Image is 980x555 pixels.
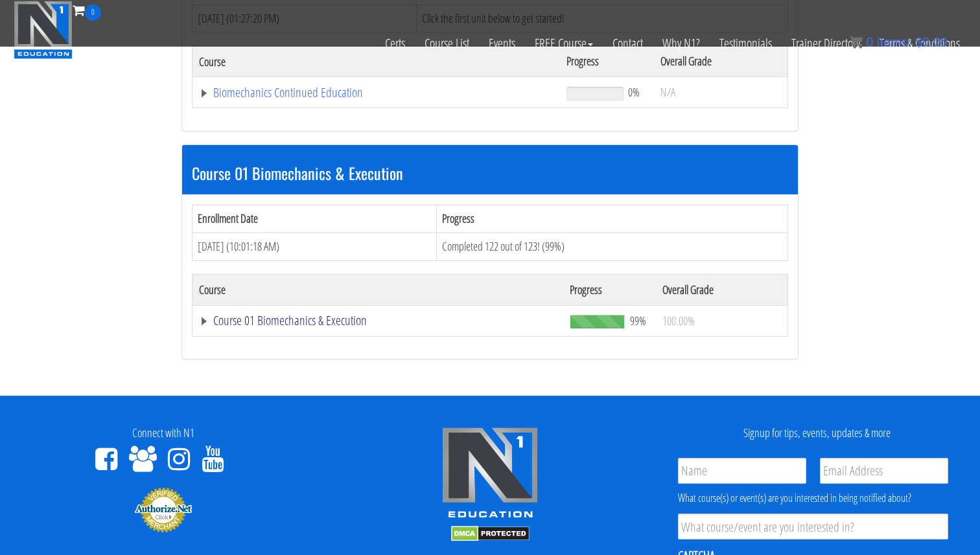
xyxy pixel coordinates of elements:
span: $ [915,35,922,49]
th: Progress [436,205,787,233]
h3: Course 01 Biomechanics & Execution [192,164,788,181]
span: items: [877,35,911,49]
h4: Signup for tips, events, updates & more [663,427,970,440]
td: 100.00% [656,305,788,336]
a: FREE Course [525,21,603,66]
a: Course List [415,21,479,66]
td: Completed 122 out of 123! (99%) [436,232,787,260]
a: Events [479,21,525,66]
input: Email Address [820,458,948,484]
span: 0 [85,5,101,21]
th: Progress [563,274,656,305]
td: [DATE] (10:01:18 AM) [192,232,437,260]
a: Course 01 Biomechanics & Execution [199,314,557,327]
img: icon11.png [850,36,863,49]
a: Contact [603,21,653,66]
th: Enrollment Date [192,205,437,233]
img: DMCA.com Protection Status [451,526,530,541]
a: Testimonials [710,21,782,66]
a: Trainer Directory [782,21,870,66]
th: Overall Grade [656,274,788,305]
a: 0 [73,1,101,19]
a: 0 items: $0.00 [850,35,948,49]
input: Name [678,458,806,484]
a: Why N1? [653,21,710,66]
a: Terms & Conditions [870,21,970,66]
span: 99% [630,313,646,328]
span: 0% [628,85,640,99]
img: n1-education [14,1,73,59]
bdi: 0.00 [915,35,948,49]
a: Biomechanics Continued Education [199,86,554,99]
img: n1-edu-logo [441,427,539,523]
input: What course/event are you interested in? [678,514,948,539]
h4: Connect with N1 [10,427,317,440]
div: What course(s) or event(s) are you interested in being notified about? [678,490,948,506]
span: 0 [866,35,873,49]
a: Certs [375,21,415,66]
img: Authorize.Net Merchant - Click to Verify [134,486,192,533]
th: Course [192,274,563,305]
td: N/A [654,77,787,108]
